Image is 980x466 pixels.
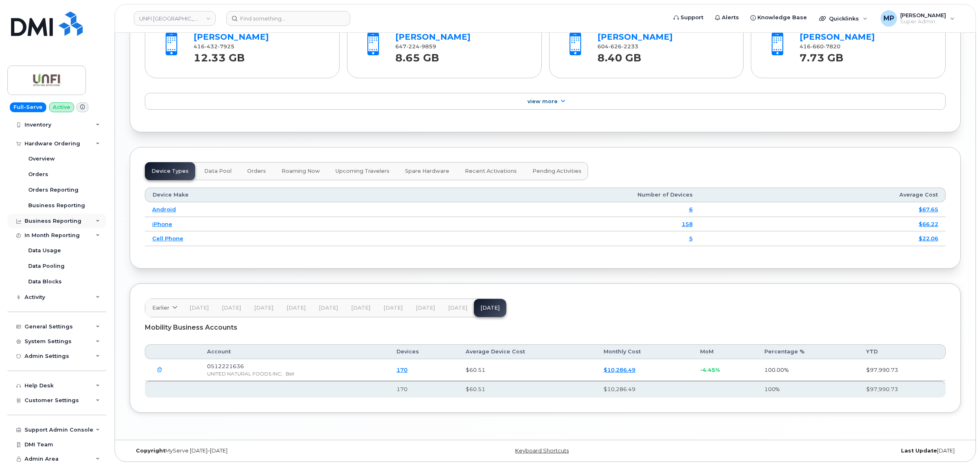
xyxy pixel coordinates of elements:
a: 158 [682,221,693,227]
span: 416 [194,43,234,50]
th: Devices [389,344,458,359]
div: MyServe [DATE]–[DATE] [130,448,407,454]
div: Michael Partack [875,10,960,27]
a: Support [668,9,709,26]
th: $10,286.49 [596,381,693,397]
strong: 12.33 GB [194,47,245,64]
a: Keyboard Shortcuts [515,448,569,454]
span: [DATE] [448,305,467,311]
a: Android [152,206,176,213]
div: Mobility Business Accounts [145,317,946,338]
strong: 8.65 GB [395,47,439,64]
a: iPhone [152,221,172,227]
span: Support [680,14,703,22]
strong: 8.40 GB [597,47,641,64]
span: 2233 [622,43,638,50]
a: $22.06 [919,235,938,242]
span: Pending Activities [532,168,581,174]
span: 224 [406,43,419,50]
th: Monthly Cost [596,344,693,359]
span: 432 [205,43,218,50]
span: Roaming Now [282,168,320,174]
span: [DATE] [222,305,241,311]
a: [PERSON_NAME] [395,32,471,42]
div: [DATE] [684,448,961,454]
span: 416 [800,43,840,50]
span: [DATE] [254,305,273,311]
span: [DATE] [189,305,209,311]
a: [PERSON_NAME] [597,32,673,42]
span: Spare Hardware [405,168,449,174]
a: Earlier [145,299,183,317]
th: $97,990.73 [859,381,946,397]
span: Knowledge Base [757,14,807,22]
span: 647 [395,43,436,50]
span: [PERSON_NAME] [900,12,946,18]
span: Bell [286,371,294,377]
iframe: Messenger Launcher [944,430,974,460]
td: $97,990.73 [859,359,946,381]
span: 626 [608,43,622,50]
a: Knowledge Base [745,9,813,26]
th: Percentage % [757,344,859,359]
th: Account [200,344,389,359]
th: Average Cost [700,188,946,202]
span: [DATE] [416,305,435,311]
span: Earlier [152,304,169,312]
a: View More [145,93,946,110]
span: Super Admin [900,18,946,25]
span: Orders [247,168,266,174]
a: $10,286.49 [604,366,635,373]
span: Alerts [722,14,739,22]
a: 5 [689,235,693,242]
span: 7925 [218,43,234,50]
a: Alerts [709,9,745,26]
span: [DATE] [319,305,338,311]
span: Recent Activations [465,168,517,174]
div: Quicklinks [813,10,873,27]
span: Quicklinks [829,15,859,22]
span: 604 [597,43,638,50]
th: $60.51 [458,381,596,397]
span: -4.45% [700,366,720,373]
span: View More [527,98,558,104]
a: [PERSON_NAME] [800,32,875,42]
span: [DATE] [286,305,306,311]
span: [DATE] [351,305,370,311]
a: $67.65 [919,206,938,213]
strong: Copyright [136,448,165,454]
th: Average Device Cost [458,344,596,359]
th: YTD [859,344,946,359]
th: Device Make [145,188,379,202]
span: Upcoming Travelers [336,168,390,174]
span: 660 [811,43,824,50]
span: 7820 [824,43,840,50]
td: 100.00% [757,359,859,381]
a: UNFI Canada [134,11,216,26]
strong: 7.73 GB [800,47,843,64]
a: 170 [397,366,408,373]
strong: Last Update [901,448,937,454]
a: 6 [689,206,693,213]
span: Data Pool [204,168,232,174]
td: $60.51 [458,359,596,381]
span: 0512221636 [207,363,244,369]
a: Cell Phone [152,235,183,242]
th: 100% [757,381,859,397]
input: Find something... [226,11,350,26]
span: MP [883,14,894,23]
th: 170 [389,381,458,397]
th: Number of Devices [379,188,700,202]
a: $66.22 [919,221,938,227]
th: MoM [693,344,757,359]
span: 9859 [419,43,436,50]
span: [DATE] [383,305,403,311]
a: [PERSON_NAME] [194,32,269,42]
span: UNITED NATURAL FOODS INC, [207,371,282,377]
